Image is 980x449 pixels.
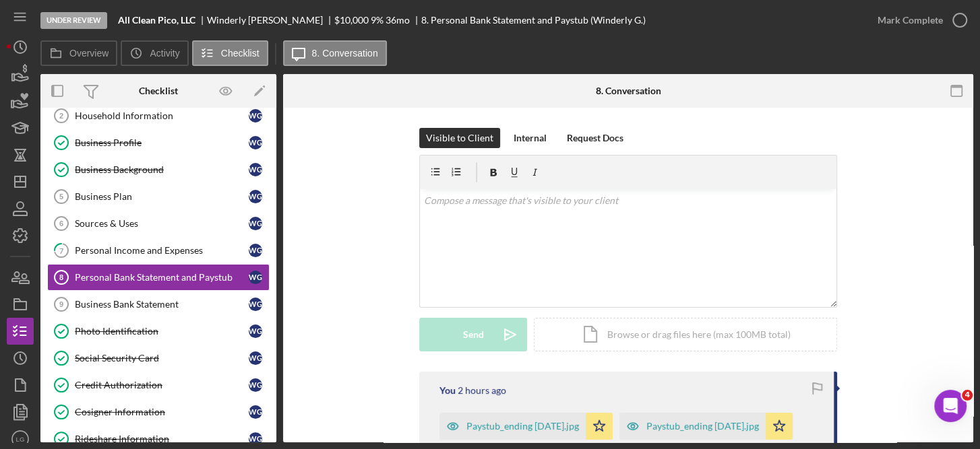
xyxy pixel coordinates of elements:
tspan: 2 [59,112,63,120]
a: 6Sources & UsesWG [47,210,270,237]
tspan: 8 [59,273,63,281]
label: Overview [69,48,109,59]
div: W G [249,163,262,176]
div: Social Security Card [75,353,249,364]
div: Business Plan [75,191,249,202]
tspan: 7 [59,246,64,254]
div: Credit Authorization [75,380,249,390]
button: Send [419,318,527,351]
b: All Clean Pico, LLC [118,15,195,26]
button: 8. Conversation [283,40,387,66]
div: W G [249,109,262,123]
tspan: 5 [59,193,63,201]
a: 2Household InformationWG [47,102,270,129]
div: Personal Bank Statement and Paystub [75,272,249,283]
a: Business BackgroundWG [47,156,270,183]
div: Paystub_ending [DATE].jpg [466,421,579,431]
div: Business Bank Statement [75,299,249,310]
div: Rideshare Information [75,434,249,444]
label: 8. Conversation [312,48,378,59]
a: Social Security CardWG [47,345,270,372]
a: Cosigner InformationWG [47,399,270,425]
a: 5Business PlanWG [47,183,270,210]
div: W G [249,271,262,284]
time: 2025-09-21 18:30 [458,385,506,396]
button: Paystub_ending [DATE].jpg [439,413,613,440]
div: W G [249,217,262,230]
div: W G [249,190,262,203]
label: Activity [150,48,179,59]
div: Personal Income and Expenses [75,245,249,256]
button: Mark Complete [864,7,973,34]
a: Photo IdentificationWG [47,318,270,345]
button: Request Docs [560,128,630,148]
iframe: Intercom live chat [934,390,967,422]
div: Cosigner Information [75,407,249,417]
button: Visible to Client [419,128,500,148]
div: Business Profile [75,137,249,148]
tspan: 9 [59,300,63,308]
a: 7Personal Income and ExpensesWG [47,237,270,264]
button: Checklist [192,40,268,66]
div: You [439,385,456,396]
div: W G [249,244,262,257]
div: Send [463,318,484,351]
div: Photo Identification [75,326,249,337]
div: Household Information [75,110,249,121]
div: Winderly [PERSON_NAME] [207,15,334,26]
button: Activity [121,40,188,66]
button: Overview [40,40,117,66]
div: 9 % [371,15,384,26]
tspan: 6 [59,219,63,228]
div: Paystub_ending [DATE].jpg [646,421,759,431]
a: 9Business Bank StatementWG [47,291,270,318]
div: W G [249,405,262,419]
div: 8. Personal Bank Statement and Paystub (Winderly G.) [421,15,646,26]
div: Under Review [40,12,107,29]
div: 36 mo [386,15,410,26]
a: Business ProfileWG [47,129,270,156]
div: W G [249,432,262,446]
div: Checklist [139,85,178,96]
a: Credit AuthorizationWG [47,372,270,399]
div: Sources & Uses [75,218,249,229]
div: Mark Complete [878,7,943,34]
button: Paystub_ending [DATE].jpg [619,413,793,440]
button: Internal [507,128,553,148]
a: 8Personal Bank Statement and PaystubWG [47,264,270,291]
span: $10,000 [334,14,369,26]
div: Request Docs [567,128,623,148]
div: Visible to Client [426,128,493,148]
div: W G [249,351,262,365]
div: W G [249,136,262,149]
div: Business Background [75,164,249,175]
span: 4 [962,390,973,401]
div: 8. Conversation [595,85,661,96]
div: Internal [514,128,547,148]
div: W G [249,324,262,338]
label: Checklist [221,48,259,59]
div: W G [249,378,262,392]
div: W G [249,298,262,311]
text: LG [16,436,25,443]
